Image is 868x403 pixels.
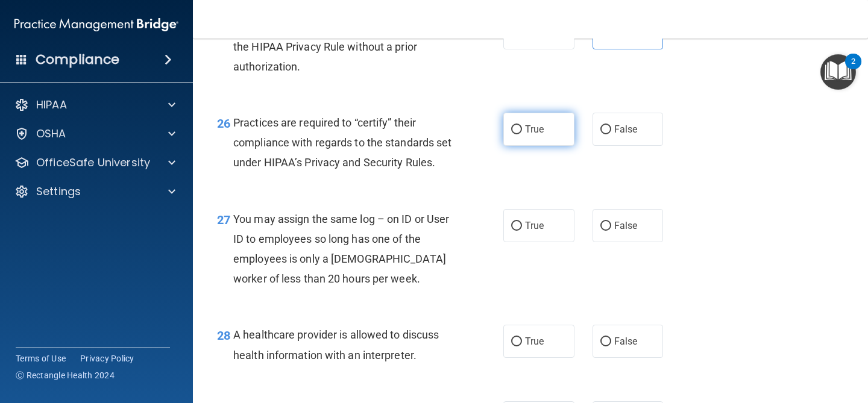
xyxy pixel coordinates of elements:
[511,125,522,134] input: True
[851,61,855,77] div: 2
[14,13,178,37] img: PMB logo
[233,116,451,169] span: Practices are required to “certify” their compliance with regards to the standards set under HIPA...
[217,328,230,343] span: 28
[14,184,175,199] a: Settings
[217,213,230,227] span: 27
[36,184,81,199] p: Settings
[233,328,439,361] span: A healthcare provider is allowed to discuss health information with an interpreter.
[16,369,115,381] span: Ⓒ Rectangle Health 2024
[36,155,150,170] p: OfficeSafe University
[217,116,230,131] span: 26
[14,127,175,141] a: OSHA
[36,127,66,141] p: OSHA
[820,54,856,90] button: Open Resource Center, 2 new notifications
[16,352,66,364] a: Terms of Use
[525,336,544,347] span: True
[614,220,638,231] span: False
[233,213,449,286] span: You may assign the same log – on ID or User ID to employees so long has one of the employees is o...
[511,222,522,231] input: True
[36,98,67,112] p: HIPAA
[80,352,134,364] a: Privacy Policy
[14,155,175,170] a: OfficeSafe University
[614,123,638,135] span: False
[233,20,438,72] span: Appointment reminders are allowed under the HIPAA Privacy Rule without a prior authorization.
[36,51,119,68] h4: Compliance
[614,336,638,347] span: False
[600,222,611,231] input: False
[14,98,175,112] a: HIPAA
[511,337,522,346] input: True
[525,220,544,231] span: True
[525,123,544,135] span: True
[600,125,611,134] input: False
[600,337,611,346] input: False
